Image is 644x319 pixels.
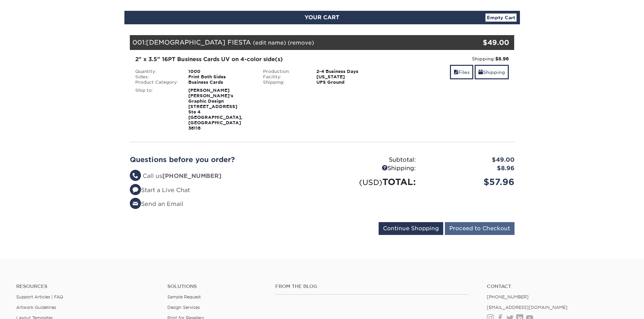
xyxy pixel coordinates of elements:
div: Print Both Sides [183,74,258,80]
div: Shipping: [391,55,509,62]
h4: From the Blog [275,284,469,289]
div: TOTAL: [322,176,421,188]
a: Send an Email [130,201,183,207]
strong: [PHONE_NUMBER] [162,172,221,179]
strong: $8.96 [495,56,509,61]
a: Empty Cart [485,14,517,22]
a: Support Articles | FAQ [16,294,63,299]
a: Start a Live Chat [130,187,190,193]
div: Subtotal: [322,156,421,164]
input: Continue Shopping [379,222,443,235]
span: YOUR CART [305,14,339,21]
a: [EMAIL_ADDRESS][DOMAIN_NAME] [487,305,568,310]
div: [US_STATE] [311,74,386,80]
a: Shipping [475,65,509,79]
small: (USD) [359,178,382,187]
a: Design Services [167,305,200,310]
a: Contact [487,284,628,289]
a: (edit name) [253,39,286,46]
a: Artwork Guidelines [16,305,56,310]
div: $49.00 [450,37,509,48]
div: $49.00 [421,156,520,164]
div: Product Category: [130,80,184,85]
div: Shipping: [258,80,311,85]
a: (remove) [288,39,314,46]
li: Call us [130,172,317,181]
div: Ship to: [130,88,184,131]
span: [DEMOGRAPHIC_DATA] FIESTA [146,38,251,46]
span: shipping [478,70,483,75]
a: Files [450,65,473,79]
div: 1000 [183,69,258,74]
div: UPS Ground [311,80,386,85]
div: 2" x 3.5" 16PT Business Cards UV on 4-color side(s) [135,55,381,63]
h4: Resources [16,284,157,289]
div: Facility: [258,74,311,80]
span: files [454,70,458,75]
div: $57.96 [421,176,520,188]
div: $8.96 [421,164,520,173]
div: Production: [258,69,311,74]
div: Business Cards [183,80,258,85]
div: Shipping: [322,164,421,173]
a: [PHONE_NUMBER] [487,294,529,299]
div: 2-4 Business Days [311,69,386,74]
a: Sample Request [167,294,201,299]
h2: Questions before you order? [130,156,317,164]
div: Sides: [130,74,184,80]
strong: [PERSON_NAME] [PERSON_NAME]'s Graphic Design [STREET_ADDRESS] Ste 4 [GEOGRAPHIC_DATA], [GEOGRAPHI... [188,88,242,131]
div: Quantity: [130,69,184,74]
div: 001: [130,35,450,50]
input: Proceed to Checkout [445,222,515,235]
h4: Solutions [167,284,265,289]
